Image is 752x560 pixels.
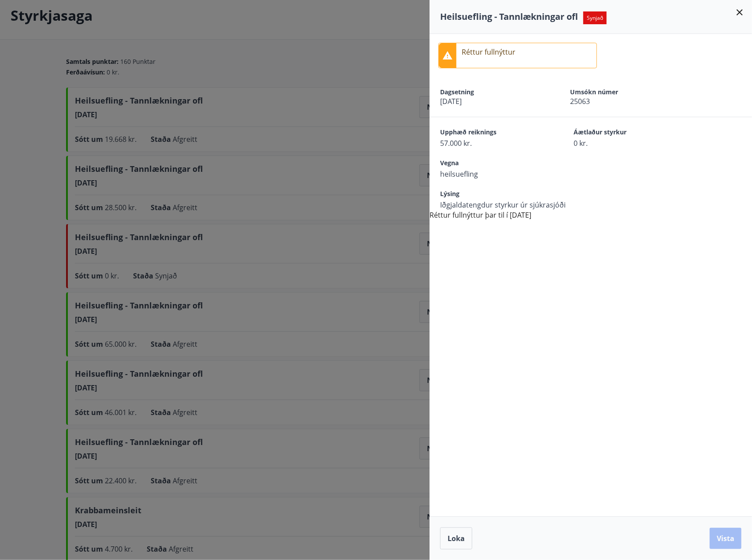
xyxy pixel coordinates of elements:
[570,96,670,106] span: 25063
[448,534,465,543] span: Loka
[574,138,677,148] span: 0 kr.
[440,189,566,200] span: Lýsing
[574,128,677,138] span: Áætlaður styrkur
[440,138,543,148] span: 57.000 kr.
[440,96,540,106] span: [DATE]
[440,88,540,96] span: Dagsetning
[440,527,472,549] button: Loka
[440,11,578,22] span: Heilsuefling - Tannlækningar ofl
[430,34,752,220] div: Réttur fullnýttur þar til í [DATE]
[440,159,543,169] span: Vegna
[462,47,515,57] p: Réttur fullnýttur
[440,200,566,210] span: Iðgjaldatengdur styrkur úr sjúkrasjóði
[583,11,607,24] span: Synjað
[570,88,670,96] span: Umsókn númer
[440,169,543,179] span: heilsuefling
[440,128,543,138] span: Upphæð reiknings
